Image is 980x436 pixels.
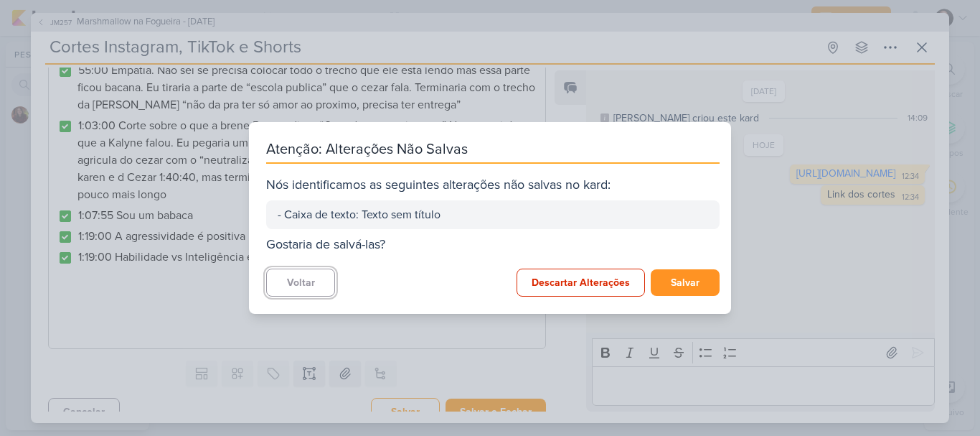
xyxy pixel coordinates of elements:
div: - Caixa de texto: Texto sem título [278,206,708,223]
button: Salvar [651,269,720,296]
button: Voltar [266,269,335,297]
div: Gostaria de salvá-las? [266,235,720,254]
div: Atenção: Alterações Não Salvas [266,139,720,164]
button: Descartar Alterações [517,269,645,297]
div: Nós identificamos as seguintes alterações não salvas no kard: [266,175,720,195]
